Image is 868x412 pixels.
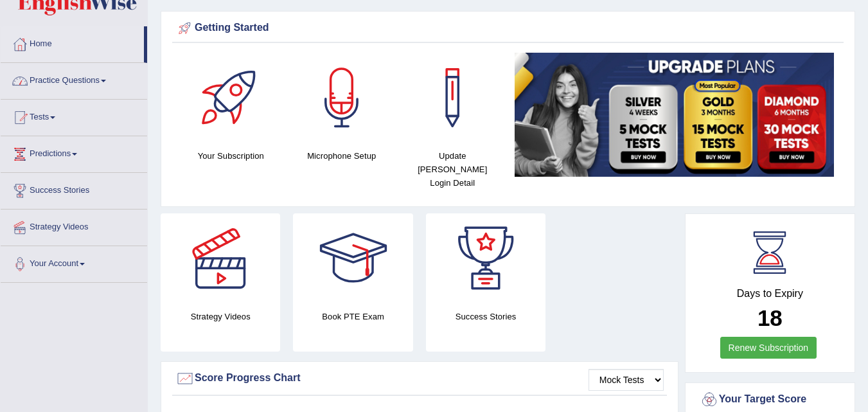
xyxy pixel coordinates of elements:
a: Tests [1,100,147,132]
h4: Strategy Videos [161,310,280,323]
div: Score Progress Chart [175,369,664,388]
div: Your Target Score [700,390,840,409]
h4: Your Subscription [182,149,280,163]
div: Getting Started [175,19,840,38]
h4: Days to Expiry [700,288,840,300]
img: small5.jpg [515,53,835,177]
h4: Microphone Setup [293,149,391,163]
h4: Book PTE Exam [293,310,412,323]
h4: Update [PERSON_NAME] Login Detail [403,149,502,190]
h4: Success Stories [426,310,545,323]
a: Renew Subscription [720,337,817,359]
a: Strategy Videos [1,210,147,242]
a: Practice Questions [1,63,147,95]
b: 18 [757,305,783,330]
a: Success Stories [1,173,147,205]
a: Home [1,26,144,58]
a: Your Account [1,246,147,278]
a: Predictions [1,136,147,168]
